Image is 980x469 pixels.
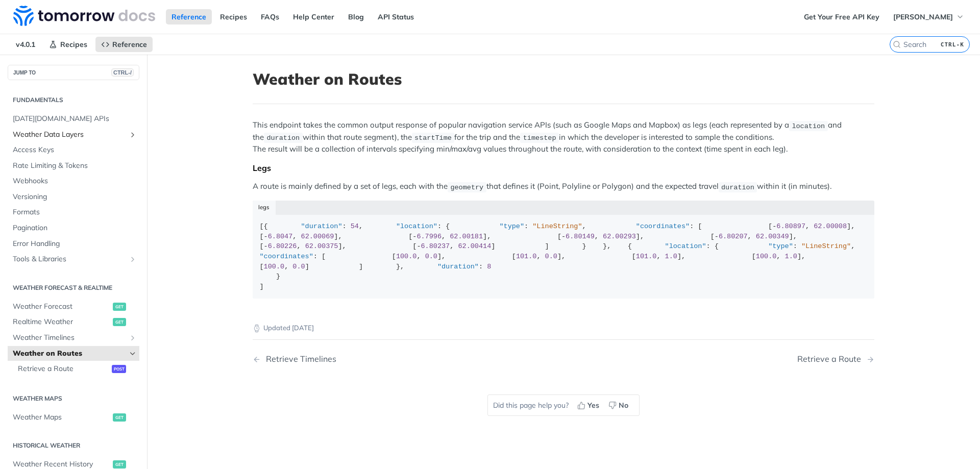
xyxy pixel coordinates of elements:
[756,253,777,260] span: 100.0
[113,460,126,468] span: get
[13,349,126,359] span: Weather on Routes
[8,346,139,361] a: Weather on RoutesHide subpages for Weather on Routes
[13,223,137,233] span: Pagination
[396,223,437,230] span: "location"
[545,253,557,260] span: 0.0
[8,142,139,158] a: Access Keys
[636,253,657,260] span: 101.0
[372,9,420,24] a: API Status
[396,253,417,260] span: 100.0
[13,302,110,312] span: Weather Forecast
[253,354,519,364] a: Previous Page: Retrieve Timelines
[532,223,582,230] span: "LineString"
[113,303,126,311] span: get
[253,119,874,155] p: This endpoint takes the common output response of popular navigation service APIs (such as Google...
[13,239,137,249] span: Error Handling
[785,253,797,260] span: 1.0
[487,263,491,270] span: 8
[266,134,300,142] span: duration
[60,40,87,49] span: Recipes
[13,6,155,26] img: Tomorrow.io Weather API Docs
[253,163,874,173] div: Legs
[412,233,416,240] span: -
[253,344,874,374] nav: Pagination Controls
[8,189,139,205] a: Versioning
[351,223,359,230] span: 54
[253,70,874,88] h1: Weather on Routes
[13,192,137,202] span: Versioning
[801,242,851,250] span: "LineString"
[8,95,139,105] h2: Fundamentals
[665,253,677,260] span: 1.0
[13,145,137,155] span: Access Keys
[772,223,776,230] span: -
[561,233,566,240] span: -
[8,158,139,174] a: Rate Limiting & Tokens
[487,394,640,416] div: Did this page help you?
[566,233,595,240] span: 6.80149
[8,111,139,127] a: [DATE][DOMAIN_NAME] APIs
[458,242,491,250] span: 62.00414
[756,233,789,240] span: 62.00349
[13,254,126,264] span: Tools & Libraries
[260,253,313,260] span: "coordinates"
[450,233,483,240] span: 62.00181
[619,400,628,411] span: No
[603,233,636,240] span: 62.00293
[8,220,139,236] a: Pagination
[253,323,874,333] p: Updated [DATE]
[938,39,967,50] kbd: CTRL-K
[214,9,253,24] a: Recipes
[129,334,137,342] button: Show subpages for Weather Timelines
[166,9,212,24] a: Reference
[264,242,268,250] span: -
[111,68,134,77] span: CTRL-/
[814,223,847,230] span: 62.00008
[437,263,479,270] span: "duration"
[8,205,139,220] a: Formats
[425,253,437,260] span: 0.0
[268,233,293,240] span: 6.8047
[893,12,953,21] span: [PERSON_NAME]
[8,252,139,267] a: Tools & LibrariesShow subpages for Tools & Libraries
[268,242,297,250] span: 6.80226
[264,233,268,240] span: -
[13,176,137,186] span: Webhooks
[253,181,874,192] p: A route is mainly defined by a set of legs, each with the that defines it (Point, Polyline or Pol...
[10,37,41,52] span: v4.0.1
[715,233,719,240] span: -
[605,398,634,413] button: No
[8,174,139,189] a: Webhooks
[516,253,537,260] span: 101.0
[8,65,139,80] button: JUMP TOCTRL-/
[414,134,452,142] span: startTime
[292,263,305,270] span: 0.0
[719,233,748,240] span: 6.80207
[8,127,139,142] a: Weather Data LayersShow subpages for Weather Data Layers
[416,242,421,250] span: -
[8,314,139,330] a: Realtime Weatherget
[421,242,450,250] span: 6.80237
[797,354,866,364] div: Retrieve a Route
[261,354,336,364] div: Retrieve Timelines
[8,330,139,345] a: Weather TimelinesShow subpages for Weather Timelines
[636,223,690,230] span: "coordinates"
[721,183,754,191] span: duration
[798,9,885,24] a: Get Your Free API Key
[13,161,137,171] span: Rate Limiting & Tokens
[13,412,110,423] span: Weather Maps
[888,9,970,24] button: [PERSON_NAME]
[95,37,153,52] a: Reference
[450,183,483,191] span: geometry
[301,233,334,240] span: 62.00069
[13,361,139,377] a: Retrieve a Routepost
[587,400,599,411] span: Yes
[129,131,137,139] button: Show subpages for Weather Data Layers
[499,223,524,230] span: "type"
[305,242,338,250] span: 62.00375
[768,242,793,250] span: "type"
[8,283,139,292] h2: Weather Forecast & realtime
[18,364,109,374] span: Retrieve a Route
[13,333,126,343] span: Weather Timelines
[13,207,137,217] span: Formats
